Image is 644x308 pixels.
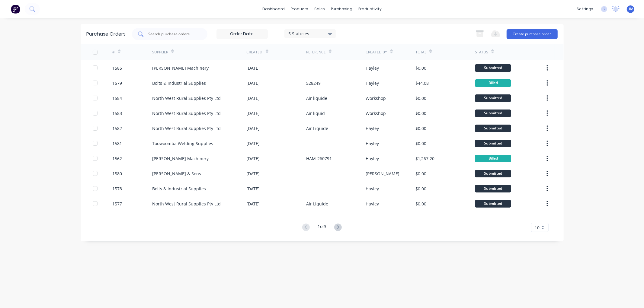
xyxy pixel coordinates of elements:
div: $0.00 [415,140,426,147]
div: $0.00 [415,65,426,71]
div: sales [311,5,328,14]
span: 10 [535,224,540,231]
div: Hayley [366,186,379,192]
div: $44.08 [415,80,429,86]
div: $1,267.20 [415,155,434,162]
a: dashboard [259,5,288,14]
div: Hayley [366,65,379,71]
div: Submitted [475,185,511,192]
div: Submitted [475,125,511,132]
div: Air liquide [306,95,327,101]
div: # [112,49,115,55]
div: $0.00 [415,201,426,207]
div: Hayley [366,140,379,147]
div: $0.00 [415,186,426,192]
div: purchasing [328,5,355,14]
div: North West Rural Supplies Pty Ltd [152,125,221,132]
div: Submitted [475,140,511,147]
div: [DATE] [247,186,260,192]
div: [DATE] [247,65,260,71]
div: Hayley [366,80,379,86]
div: North West Rural Supplies Pty Ltd [152,201,221,207]
div: products [288,5,311,14]
div: [DATE] [247,80,260,86]
div: [DATE] [247,170,260,177]
div: Workshop [366,110,386,116]
div: Hayley [366,125,379,132]
div: 1580 [112,170,122,177]
div: [PERSON_NAME] & Sons [152,170,201,177]
div: Toowoomba Welding Supplies [152,140,213,147]
div: Hayley [366,155,379,162]
div: Created By [366,49,387,55]
div: HAM-260791 [306,155,332,162]
div: 1562 [112,155,122,162]
div: Billed [475,79,511,87]
div: Submitted [475,110,511,117]
div: Reference [306,49,326,55]
div: $0.00 [415,125,426,132]
div: [PERSON_NAME] Machinery [152,65,209,71]
div: $0.00 [415,110,426,116]
div: $0.00 [415,95,426,101]
div: Workshop [366,95,386,101]
div: Hayley [366,201,379,207]
div: [DATE] [247,155,260,162]
div: 1582 [112,125,122,132]
div: [DATE] [247,110,260,116]
div: Bolts & Industrial Supplies [152,80,206,86]
div: Submitted [475,200,511,208]
button: Create purchase order [507,29,558,39]
div: 1579 [112,80,122,86]
div: Created [247,49,263,55]
div: Total [415,49,426,55]
div: Submitted [475,170,511,177]
div: 1583 [112,110,122,116]
img: Factory [11,5,20,14]
div: Air Liquide [306,201,328,207]
div: 1 of 3 [318,223,326,232]
div: Billed [475,155,511,162]
div: Air Liquide [306,125,328,132]
div: 1578 [112,186,122,192]
div: Bolts & Industrial Supplies [152,186,206,192]
div: 1584 [112,95,122,101]
div: 528249 [306,80,321,86]
input: Order Date [217,30,268,39]
div: Submitted [475,94,511,102]
div: 1581 [112,140,122,147]
div: $0.00 [415,170,426,177]
div: Purchase Orders [87,30,126,38]
input: Search purchase orders... [148,31,198,37]
div: Supplier [152,49,168,55]
div: 1577 [112,201,122,207]
div: [DATE] [247,201,260,207]
div: [DATE] [247,140,260,147]
div: settings [574,5,596,14]
span: HM [628,6,634,12]
div: Status [475,49,488,55]
div: [PERSON_NAME] Machinery [152,155,209,162]
div: [DATE] [247,95,260,101]
div: Air liquid [306,110,325,116]
div: Submitted [475,64,511,72]
div: North West Rural Supplies Pty Ltd [152,95,221,101]
div: 5 Statuses [288,30,332,37]
div: productivity [355,5,385,14]
div: 1585 [112,65,122,71]
div: [DATE] [247,125,260,132]
div: North West Rural Supplies Pty Ltd [152,110,221,116]
div: [PERSON_NAME] [366,170,399,177]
